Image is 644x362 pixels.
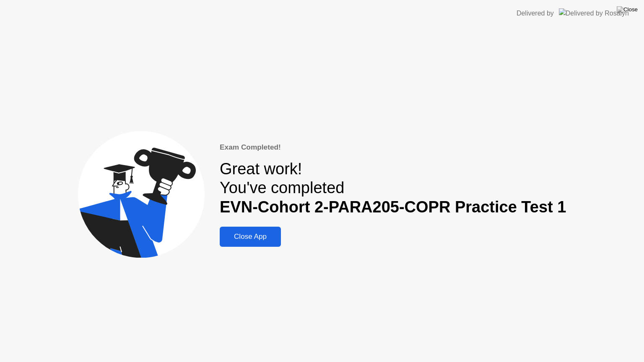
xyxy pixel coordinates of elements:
div: Close App [222,233,278,241]
img: Close [617,6,638,13]
div: Exam Completed! [220,142,566,153]
div: Great work! You've completed [220,160,566,217]
button: Close App [220,227,281,247]
b: EVN-Cohort 2-PARA205-COPR Practice Test 1 [220,198,566,216]
div: Delivered by [517,8,554,18]
img: Delivered by Rosalyn [559,8,629,18]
